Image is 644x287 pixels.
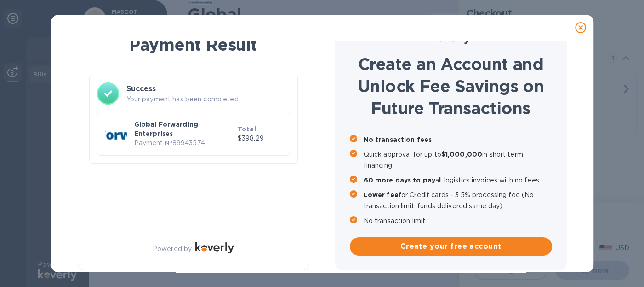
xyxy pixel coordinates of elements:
p: for Credit cards - 3.5% processing fee (No transaction limit, funds delivered same day) [364,189,552,211]
b: 60 more days to pay [364,176,436,184]
p: Quick approval for up to in short term financing [364,149,552,171]
p: all logistics invoices with no fees [364,175,552,186]
p: $398.29 [238,134,282,143]
span: Create your free account [357,241,545,252]
b: Lower fee [364,191,399,199]
p: Powered by [153,244,192,254]
p: No transaction limit [364,215,552,226]
p: Global Forwarding Enterprises [134,120,234,138]
b: Total [238,125,256,133]
button: Create your free account [350,237,552,256]
b: $1,000,000 [441,151,482,158]
p: Payment № 89943574 [134,138,234,148]
h3: Success [126,83,290,94]
p: Your payment has been completed. [126,94,290,104]
img: Logo [195,242,234,253]
b: No transaction fees [364,136,432,143]
h1: Payment Result [93,33,294,56]
h1: Create an Account and Unlock Fee Savings on Future Transactions [350,53,552,119]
